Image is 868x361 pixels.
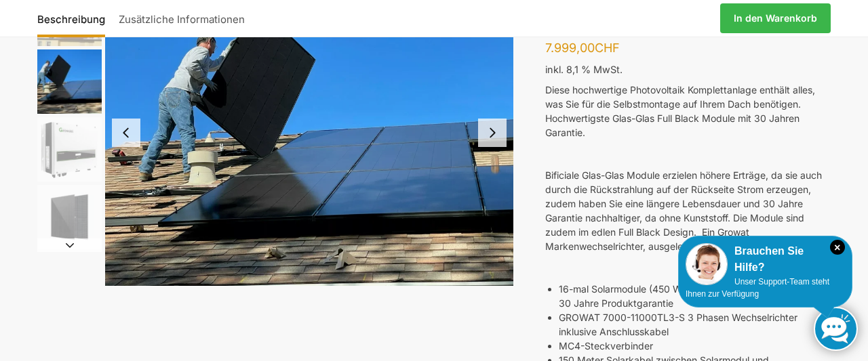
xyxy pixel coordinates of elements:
[686,277,829,299] span: Unser Support-Team steht Ihnen zur Verfügung
[112,2,252,35] a: Zusätzliche Informationen
[545,111,831,140] div: Hochwertigste Glas-Glas Full Black Module mit 30 Jahren Garantie.
[37,117,102,182] img: Growatt Wechselrichter
[34,251,102,318] li: 5 / 7
[37,2,112,35] a: Beschreibung
[545,168,831,253] div: Bificiale Glas-Glas Module erzielen höhere Erträge, da sie auch durch die Rückstrahlung auf der R...
[478,119,507,147] button: Next slide
[545,83,831,111] div: Diese hochwertige Photovoltaik Komplettanlage enthält alles, was Sie für die Selbstmontage auf Ih...
[720,3,831,33] a: In den Warenkorb
[34,183,102,251] li: 4 / 7
[545,64,623,75] span: inkl. 8,1 % MwSt.
[37,238,102,252] button: Next slide
[37,185,102,249] img: Maysun
[545,41,620,55] bdi: 7.999,00
[34,47,102,115] li: 2 / 7
[559,282,831,310] li: 16-mal Solarmodule (450 WP Glas/Glas, voll schwarz bifacial) 30 Jahre Produktgarantie
[830,240,845,255] i: Schließen
[559,339,831,353] li: MC4-Steckverbinder
[686,243,845,276] div: Brauchen Sie Hilfe?
[595,41,620,55] span: CHF
[34,115,102,183] li: 3 / 7
[686,243,728,285] img: Customer service
[559,310,831,339] li: GROWAT 7000-11000TL3-S 3 Phasen Wechselrichter inklusive Anschlusskabel
[112,119,140,147] button: Previous slide
[37,49,102,114] img: Photovoltaik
